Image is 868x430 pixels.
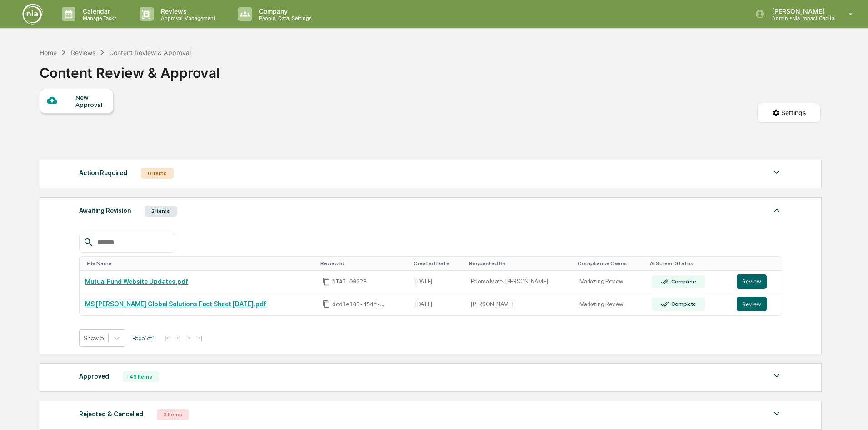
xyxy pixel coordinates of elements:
span: Page 1 of 1 [132,334,155,342]
div: Complete [669,301,696,307]
a: Review [737,274,776,289]
span: Copy Id [322,300,330,308]
iframe: Open customer support [839,400,863,425]
span: Copy Id [322,278,330,286]
button: >| [195,334,205,342]
div: Approved [79,370,109,382]
div: Toggle SortBy [320,260,406,267]
td: [DATE] [410,293,465,315]
span: NIAI-00028 [332,278,367,285]
div: Reviews [71,49,95,56]
div: 2 Items [145,206,177,217]
div: 46 Items [123,371,159,382]
div: Toggle SortBy [414,260,462,267]
button: > [184,334,193,342]
p: Manage Tasks [75,15,121,21]
img: caret [771,205,782,216]
div: New Approval [75,94,106,108]
td: [PERSON_NAME] [465,293,574,315]
td: Marketing Review [574,271,646,293]
div: Toggle SortBy [650,260,728,267]
p: Calendar [75,7,121,15]
div: Complete [669,278,696,285]
button: Review [737,297,767,311]
p: Company [252,7,316,15]
div: Home [40,49,57,56]
div: Rejected & Cancelled [79,408,143,420]
img: caret [771,167,782,178]
div: Content Review & Approval [109,49,191,56]
p: People, Data, Settings [252,15,316,21]
div: Toggle SortBy [87,260,313,267]
a: MS [PERSON_NAME] Global Solutions Fact Sheet [DATE].pdf [85,300,266,308]
button: |< [162,334,172,342]
td: Marketing Review [574,293,646,315]
a: Review [737,297,776,311]
td: Paloma Mate-[PERSON_NAME] [465,271,574,293]
div: Toggle SortBy [578,260,643,267]
div: Awaiting Revision [79,205,131,217]
p: Reviews [154,7,220,15]
div: Action Required [79,167,127,179]
button: Review [737,274,767,289]
div: Toggle SortBy [738,260,778,267]
img: caret [771,408,782,419]
td: [DATE] [410,271,465,293]
p: Admin • Nia Impact Capital [765,15,836,21]
img: caret [771,370,782,381]
div: Toggle SortBy [469,260,570,267]
div: 0 Items [141,168,174,179]
a: Mutual Fund Website Updates.pdf [85,278,188,285]
button: < [174,334,183,342]
div: 3 Items [157,409,189,420]
p: Approval Management [154,15,220,21]
div: Content Review & Approval [40,57,220,81]
p: [PERSON_NAME] [765,7,836,15]
button: Settings [757,103,821,123]
span: dcd1e103-454f-403e-a6d1-a9eb143e09bb [332,301,387,308]
img: logo [22,3,44,25]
